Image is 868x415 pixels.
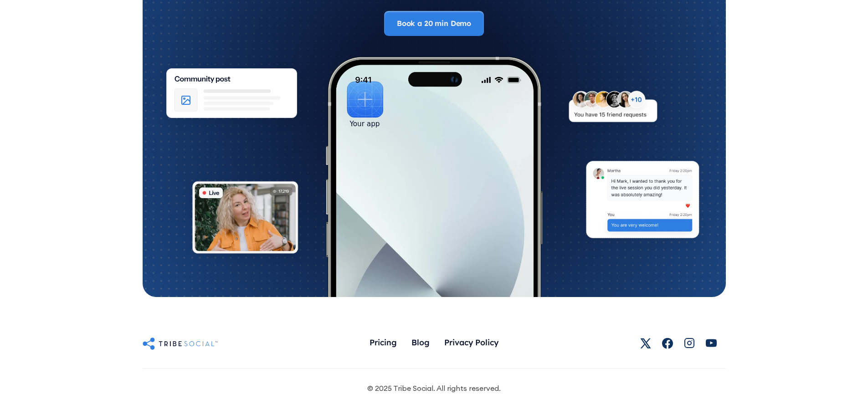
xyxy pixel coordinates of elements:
[154,60,309,133] img: An illustration of Community Feed
[558,83,668,135] img: An illustration of New friends requests
[143,336,218,351] img: Untitled UI logotext
[370,337,397,347] div: Pricing
[411,337,430,347] div: Blog
[437,333,506,353] a: Privacy Policy
[367,383,501,393] div: © 2025 Tribe Social. All rights reserved.
[384,11,484,36] a: Book a 20 min Demo
[143,336,228,351] a: Untitled UI logotext
[444,337,498,347] div: Privacy Policy
[577,154,708,249] img: An illustration of chat
[183,174,307,265] img: An illustration of Live video
[404,333,437,353] a: Blog
[362,333,404,353] a: Pricing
